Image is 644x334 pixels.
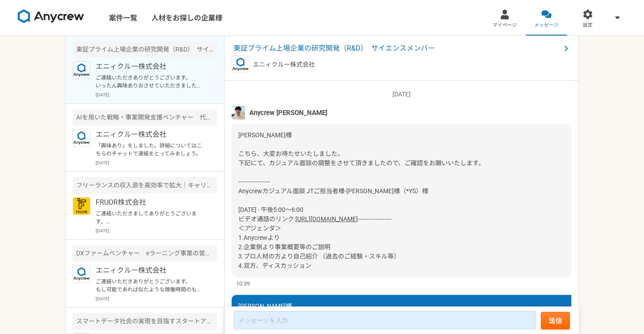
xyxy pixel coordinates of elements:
p: エニィクルー株式会社 [96,129,205,140]
p: [DATE] [96,159,217,166]
img: logo_text_blue_01.png [73,61,90,79]
div: 東証プライム上場企業の研究開発（R&D） サイエンスメンバー [73,41,217,58]
p: 「興味あり」をしました。詳細についてはこちらのチャットで連絡をとってみましょう。 [96,142,205,158]
span: 東証プライム上場企業の研究開発（R&D） サイエンスメンバー [233,43,561,54]
img: logo_text_blue_01.png [73,265,90,283]
img: FRUOR%E3%83%AD%E3%82%B3%E3%82%99.png [73,197,90,215]
p: エニィクルー株式会社 [96,61,205,72]
span: マイページ [493,22,517,29]
p: ご連絡いただきありがとうございます。 もし可能であれば似たような稼働時間のものがあればご案内いただけますと幸いです。 何卒宜しくお願い申し上げます。 [96,278,205,294]
img: %E3%83%95%E3%82%9A%E3%83%AD%E3%83%95%E3%82%A3%E3%83%BC%E3%83%AB%E7%94%BB%E5%83%8F%E3%81%AE%E3%82%... [232,106,245,119]
div: DXファームベンチャー eラーニング事業の営業業務（講師の獲得や稼働サポート） [73,245,217,262]
p: [DATE] [232,90,571,99]
p: FRUOR株式会社 [96,197,205,208]
span: 10:39 [236,279,250,288]
p: ご連絡いただきましてありがとうございます。 キャリアアドバイザーの資格を持っていないのですが、業務可能でしょうか？ 顧客折衝の経験は積んでおり、クライアントの希望に寄り添った提案はできると考えて... [96,210,205,226]
div: AIを用いた戦略・事業開発支援ベンチャー 代表のメンター（業務コンサルタント） [73,109,217,126]
a: [URL][DOMAIN_NAME] [295,215,358,223]
p: エニィクルー株式会社 [96,265,205,276]
div: スマートデータ社会の実現を目指すスタートアップ カスタマーサクセス [73,313,217,330]
img: logo_text_blue_01.png [73,129,90,147]
p: [DATE] [96,227,217,234]
p: ご連絡いただきありがとうございます。 いったん興味ありおさせていただきました。 よろしくお願い申し上げます。 [96,74,205,90]
p: エニィクルー株式会社 [253,60,315,69]
span: ------------------- ＜アジェンダ＞ 1.Anycrewより 2.企業側より事業概要等のご説明 3.プロ人材の方より自己紹介 （過去のご経験・スキル等） 4.双方、ディスカッション [238,215,400,269]
div: フリーランスの収入源を高効率で拡大｜キャリアアドバイザー（完全リモート） [73,177,217,194]
span: Anycrew [PERSON_NAME] [249,108,327,118]
p: [DATE] [96,91,217,98]
button: 送信 [541,312,570,330]
img: 8DqYSo04kwAAAAASUVORK5CYII= [18,9,84,24]
p: [DATE] [96,295,217,302]
span: メッセージ [534,22,559,29]
span: 設定 [583,22,593,29]
span: [PERSON_NAME]様 こちら、大変お待たせいたしました。 下記にて、カジュアル面談の調整をさせて頂きましたので、ご確認をお願いいたします。 ------------------ Anyc... [238,131,485,223]
img: logo_text_blue_01.png [232,56,249,73]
